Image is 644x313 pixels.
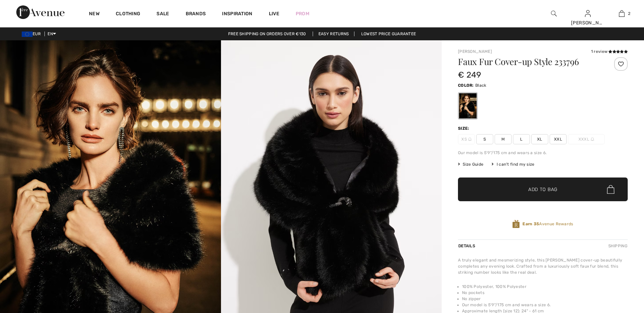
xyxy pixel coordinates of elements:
[458,134,475,144] span: XS
[356,32,422,36] a: Lowest Price Guarantee
[591,138,594,141] img: ring-m.svg
[458,70,481,80] span: € 249
[269,10,279,17] a: Live
[476,134,493,144] span: S
[458,257,628,275] div: A truly elegant and mesmerizing style, this [PERSON_NAME] cover-up beautifully completes any even...
[223,32,312,36] a: Free shipping on orders over €130
[222,11,252,18] span: Inspiration
[186,11,206,18] a: Brands
[522,221,573,227] span: Avenue Rewards
[458,57,600,66] h1: Faux Fur Cover-up Style 233796
[512,220,520,229] img: Avenue Rewards
[462,284,628,290] li: 100% Polyester, 100% Polyester
[619,9,625,18] img: My Bag
[607,240,628,252] div: Shipping
[571,19,604,26] div: [PERSON_NAME]
[458,240,477,252] div: Details
[458,161,483,167] span: Size Guide
[568,134,605,144] span: XXXL
[462,302,628,308] li: Our model is 5'9"/175 cm and wears a size 6.
[585,10,591,17] a: Sign In
[459,93,477,119] div: Black
[550,134,567,144] span: XXL
[313,32,355,36] a: Easy Returns
[116,11,140,18] a: Clothing
[531,134,548,144] span: XL
[458,83,474,88] span: Color:
[16,5,65,19] img: 1ère Avenue
[495,134,512,144] span: M
[296,10,309,17] a: Prom
[468,138,472,141] img: ring-m.svg
[89,11,99,18] a: New
[522,222,539,226] strong: Earn 35
[528,186,557,193] span: Add to Bag
[585,9,591,18] img: My Info
[462,296,628,302] li: No zipper
[22,32,43,36] span: EUR
[551,9,557,18] img: search the website
[458,125,471,131] div: Size:
[458,178,628,201] button: Add to Bag
[458,150,628,156] div: Our model is 5'9"/175 cm and wears a size 6.
[513,134,530,144] span: L
[591,48,628,55] div: 1 review
[22,32,33,37] img: Euro
[48,32,56,36] span: EN
[157,11,169,18] a: Sale
[475,83,486,88] span: Black
[605,9,638,18] a: 2
[492,161,534,167] div: I can't find my size
[628,11,630,17] span: 2
[458,49,492,54] a: [PERSON_NAME]
[462,290,628,296] li: No pockets
[607,185,614,194] img: Bag.svg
